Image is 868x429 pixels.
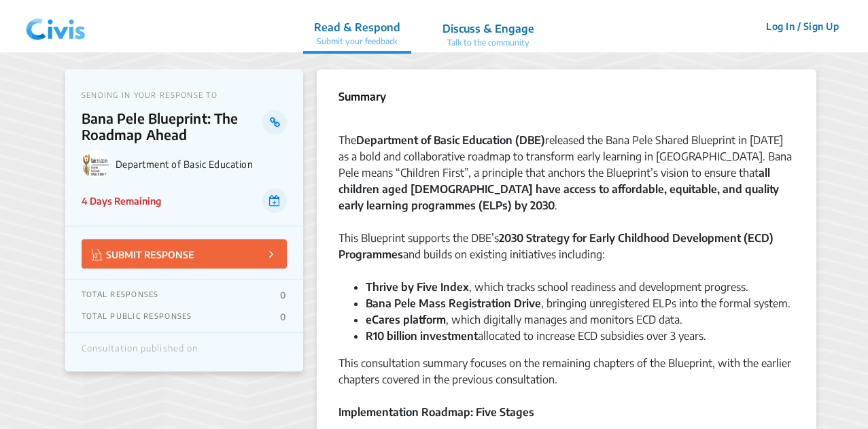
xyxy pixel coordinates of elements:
div: This consultation summary focuses on the remaining chapters of the Blueprint, with the earlier ch... [338,355,795,404]
strong: eCares platform [366,313,446,326]
img: Vector.jpg [92,249,103,260]
strong: Thrive by Five Index [366,280,469,294]
strong: 2030 Strategy for Early Childhood Development (ECD) Programmes [338,231,774,261]
p: SUBMIT RESPONSE [92,246,194,262]
div: The released the Bana Pele Shared Blueprint in [DATE] as a bold and collaborative roadmap to tran... [338,132,795,230]
button: SUBMIT RESPONSE [82,239,287,269]
p: Bana Pele Blueprint: The Roadmap Ahead [82,110,263,143]
p: Department of Basic Education [116,158,287,170]
strong: all children aged [DEMOGRAPHIC_DATA] have access to affordable, equitable, and quality early lear... [338,166,779,212]
li: , which tracks school readiness and development progress. [366,279,795,295]
p: TOTAL RESPONSES [82,290,159,301]
p: Discuss & Engage [442,20,534,37]
p: SENDING IN YOUR RESPONSE TO [82,90,287,99]
li: , which digitally manages and monitors ECD data. [366,311,795,328]
strong: investment [420,329,478,343]
div: This Blueprint supports the DBE’s and builds on existing initiatives including: [338,230,795,279]
li: , bringing unregistered ELPs into the formal system. [366,295,795,311]
div: Consultation published on [82,343,198,361]
img: navlogo.png [20,6,91,47]
strong: Bana Pele Mass Registration Drive [366,296,541,310]
p: Read & Respond [314,19,400,35]
li: allocated to increase ECD subsidies over 3 years. [366,328,795,344]
p: 0 [280,290,286,301]
p: Talk to the community [442,37,534,49]
strong: R10 billion [366,329,417,343]
strong: Department of Basic Education (DBE) [356,133,545,147]
img: Department of Basic Education logo [82,150,110,178]
p: 4 Days Remaining [82,194,161,208]
p: Submit your feedback [314,35,400,48]
strong: Implementation Roadmap: Five Stages [338,405,534,419]
button: Log In / Sign Up [757,16,848,37]
p: TOTAL PUBLIC RESPONSES [82,311,192,322]
p: Summary [338,88,386,105]
p: 0 [280,311,286,322]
